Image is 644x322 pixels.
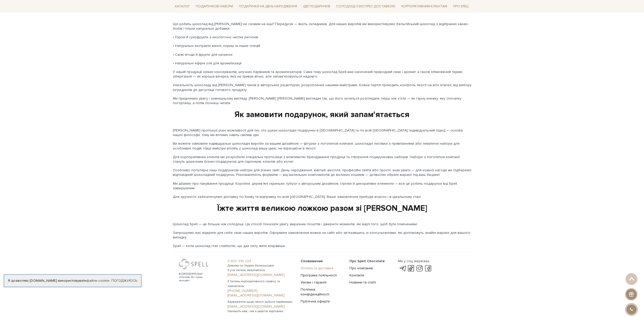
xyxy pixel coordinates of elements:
a: telegram [398,266,407,272]
span: Напишіть нам, і ми з радістю відповімо [227,309,295,314]
a: Про компанію [349,266,373,270]
a: 0 800 319 233 [227,259,295,263]
p: Запрошуємо вас відкрити для себе смак наших виробів. Оформити замовлення можна на сайті або зв'яз... [173,231,471,240]
a: Новини та статті [349,280,376,285]
div: Ми у соц. мережах: [398,259,432,263]
a: Умови і гарантії [301,280,326,285]
p: Ми дбаємо про пакування продукції. Коробки, дерев'яні скриньки, тубуси з авторським дизайном, стр... [173,181,471,191]
a: Подарунки на День народження [237,3,299,10]
a: Політика конфіденційності [301,287,329,296]
p: Унікальність шоколаду від [PERSON_NAME] також в авторських рецептурах, розроблених нашими майстра... [173,83,471,92]
p: Ми приділяємо увагу і зовнішньому вигляду. [PERSON_NAME] [PERSON_NAME] виглядає так, що його хоче... [173,96,471,105]
p: Особливо популярні наші подарункові набори для різних свят. День народження, ювілей, весілля, про... [173,168,471,177]
a: [EMAIL_ADDRESS][DOMAIN_NAME] [227,293,295,298]
p: • Горіхи й сухофрукти з екологічно чистих регіонів [173,35,471,40]
p: У нашій продукції немає консервантів, штучних барвників та ароматизаторів. Саме тому шоколад Spel... [173,70,471,79]
div: © [DATE]-[DATE] Spell Chocolate. Всі права захищені [179,272,213,282]
p: Шоколад Spell — це більше ніж солодощі. Це спосіб показати увагу, виразник почуттів і джерело мом... [173,222,471,226]
p: Ви можете замовити індивідуальні шоколадні вироби за вашим дизайном — фігурки з логотипом компані... [173,141,471,150]
a: файли cookie [87,278,110,283]
a: Контакти [349,273,364,277]
a: Солодощі з експрес-доставкою [334,2,398,11]
a: [EMAIL_ADDRESS][DOMAIN_NAME] [227,304,295,309]
a: instagram [415,266,424,272]
div: Їжте життя великою ложкою разом зі [PERSON_NAME] [173,203,471,214]
div: Я дозволяю [DOMAIN_NAME] використовувати [4,278,141,283]
a: [PHONE_NUMBER] [227,289,295,293]
a: Ідеї подарунків [301,3,332,10]
a: facebook [424,266,432,272]
p: • Натуральні ефірні олії для ароматизації [173,61,471,66]
a: [EMAIL_ADDRESS][DOMAIN_NAME] [227,273,295,277]
span: Споживачам [301,259,323,263]
span: З питань корпоративного сервісу та замовлень: [227,279,295,288]
a: Публічна оферта [301,299,330,304]
p: • Свіжі ягоди й фрукти для начинок [173,52,471,57]
span: З усіх питань звертайтесь: [227,268,295,273]
p: Для зручності забезпечуємо доставку по Києву та відправку по всій [GEOGRAPHIC_DATA]. Ваше замовле... [173,195,471,199]
a: Про Spell [451,3,471,10]
p: Для корпоративних клієнтів ми розробили спеціальні пропозиції з можливістю брендування продукції ... [173,155,471,164]
a: Подарункові набори [194,3,235,10]
span: Про Spell Chocolate [349,259,385,263]
p: • Натуральні екстракти ванілі, кориці та інших спецій [173,44,471,48]
a: tik-tok [407,266,415,272]
span: Дзвінки по Україні безкоштовні [227,263,295,268]
a: Каталог [173,3,192,10]
p: [PERSON_NAME] пропонує різні можливості для тих, хто шукає шоколадні подарунки в [GEOGRAPHIC_DATA... [173,128,471,137]
a: Корпоративним клієнтам [399,3,449,10]
a: Програма лояльності [301,273,337,277]
a: Погоджуюсь [111,278,137,283]
span: Зауваження щодо якості роботи приймаємо: [227,300,295,304]
div: Як замовити подарунок, який запам'ятається [173,109,471,120]
p: Що робить шоколад від [PERSON_NAME] не схожим на інші? Передусім — якість складників. Для наших в... [173,22,471,31]
a: Оплата та доставка [301,266,333,270]
p: Spell — коли шоколад стає слабкістю, що дає силу жити яскравіше. [173,244,471,248]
